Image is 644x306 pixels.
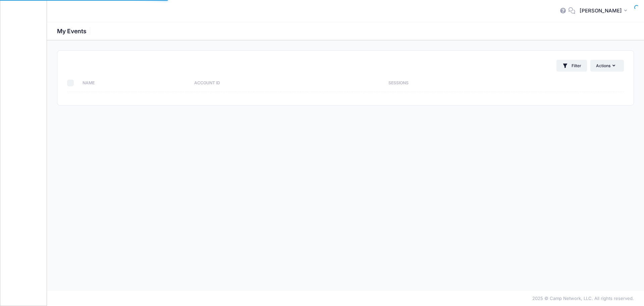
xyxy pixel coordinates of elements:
[532,296,634,301] span: 2025 © Camp Network, LLC. All rights reserved.
[79,74,191,92] th: Name
[191,74,385,92] th: Account ID
[57,28,92,35] h1: My Events
[590,60,624,71] button: Actions
[385,74,545,92] th: Sessions
[556,60,587,72] button: Filter
[580,7,622,14] span: [PERSON_NAME]
[575,3,634,19] button: [PERSON_NAME]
